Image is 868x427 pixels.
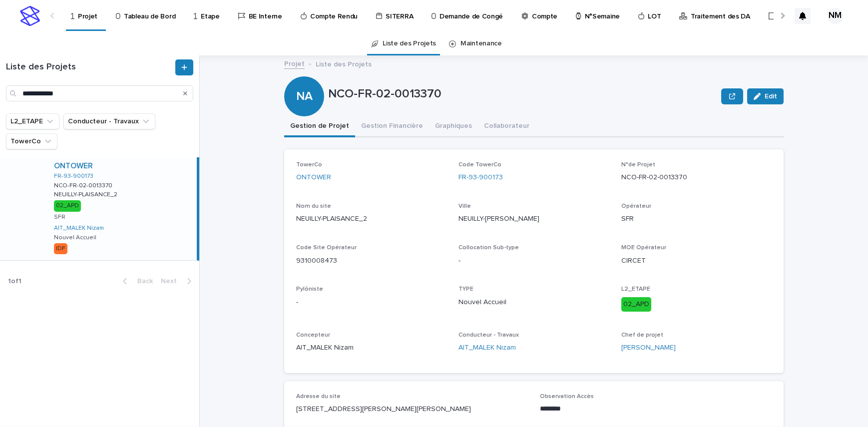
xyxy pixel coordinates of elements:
p: NCO-FR-02-0013370 [328,87,717,101]
button: TowerCo [6,133,57,149]
div: NM [827,8,843,24]
button: Back [115,277,157,286]
p: - [458,256,609,266]
span: Adresse du site [296,394,341,400]
a: AIT_MALEK Nizam [54,225,104,232]
a: [PERSON_NAME] [621,343,676,353]
span: Chef de projet [621,332,663,338]
div: NA [284,49,324,103]
span: Ville [458,203,471,209]
div: 02_APD [621,297,651,312]
span: Collocation Sub-type [458,245,519,251]
span: Code TowerCo [458,162,501,168]
button: Next [157,277,199,286]
h1: Liste des Projets [6,62,173,73]
p: [STREET_ADDRESS][PERSON_NAME][PERSON_NAME] [296,404,528,415]
p: - [296,297,446,308]
span: MOE Opérateur [621,245,666,251]
button: Collaborateur [478,116,535,137]
button: L2_ETAPE [6,113,59,129]
img: stacker-logo-s-only.png [20,6,40,26]
button: Gestion de Projet [284,116,355,137]
button: Gestion Financière [355,116,429,137]
span: Next [161,278,183,285]
button: Conducteur - Travaux [63,113,155,129]
p: Liste des Projets [316,58,372,69]
button: Edit [747,88,784,104]
span: Conducteur - Travaux [458,332,519,338]
a: AIT_MALEK Nizam [458,343,516,353]
a: Projet [284,57,305,69]
p: NEUILLY-PLAISANCE_2 [54,189,119,198]
span: Code Site Opérateur [296,245,357,251]
p: Nouvel Accueil [458,297,609,308]
p: NCO-FR-02-0013370 [54,180,114,189]
span: Concepteur [296,332,330,338]
span: Opérateur [621,203,651,209]
p: NCO-FR-02-0013370 [621,172,772,183]
span: TYPE [458,286,473,292]
span: Pylôniste [296,286,323,292]
span: Nom du site [296,203,331,209]
p: SFR [54,214,65,221]
p: SFR [621,214,772,224]
input: Search [6,85,193,101]
span: TowerCo [296,162,322,168]
a: Maintenance [460,32,502,55]
a: ONTOWER [54,161,93,171]
a: FR-93-900173 [458,172,503,183]
span: L2_ETAPE [621,286,650,292]
span: N°de Projet [621,162,655,168]
p: 9310008473 [296,256,446,266]
span: Edit [765,93,777,100]
p: AIT_MALEK Nizam [296,343,446,353]
p: Nouvel Accueil [54,234,96,241]
p: NEUILLY-PLAISANCE_2 [296,214,446,224]
p: CIRCET [621,256,772,266]
a: FR-93-900173 [54,173,93,180]
span: Back [131,278,153,285]
div: IDF [54,243,67,254]
span: Observation Accès [540,394,594,400]
button: Graphiques [429,116,478,137]
a: ONTOWER [296,172,331,183]
div: 02_APD [54,200,81,211]
p: NEUILLY-[PERSON_NAME] [458,214,609,224]
a: Liste des Projets [383,32,436,55]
